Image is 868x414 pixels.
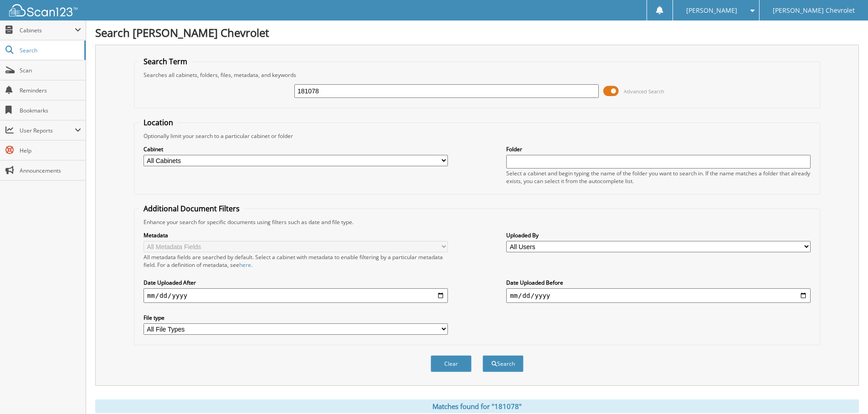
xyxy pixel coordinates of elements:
[95,25,859,40] h1: Search [PERSON_NAME] Chevrolet
[506,169,811,185] div: Select a cabinet and begin typing the name of the folder you want to search in. If the name match...
[139,218,815,226] div: Enhance your search for specific documents using filters such as date and file type.
[144,145,448,153] label: Cabinet
[144,231,448,239] label: Metadata
[20,127,75,134] span: User Reports
[20,107,81,114] span: Bookmarks
[483,355,524,372] button: Search
[139,56,192,66] legend: Search Term
[20,147,81,154] span: Help
[20,46,80,54] span: Search
[773,8,855,13] span: [PERSON_NAME] Chevrolet
[95,399,859,413] div: Matches found for "181078"
[506,231,811,239] label: Uploaded By
[139,204,244,214] legend: Additional Document Filters
[506,288,811,303] input: end
[20,26,75,34] span: Cabinets
[686,8,737,13] span: [PERSON_NAME]
[20,87,81,94] span: Reminders
[144,288,448,303] input: start
[20,66,81,74] span: Scan
[506,279,811,286] label: Date Uploaded Before
[20,167,81,174] span: Announcements
[506,145,811,153] label: Folder
[144,314,448,322] label: File type
[139,132,815,140] div: Optionally limit your search to a particular cabinet or folder
[431,355,472,372] button: Clear
[9,4,77,16] img: scan123-logo-white.svg
[624,88,664,95] span: Advanced Search
[239,261,251,269] a: here
[144,253,448,269] div: All metadata fields are searched by default. Select a cabinet with metadata to enable filtering b...
[139,118,178,128] legend: Location
[144,279,448,286] label: Date Uploaded After
[139,71,815,79] div: Searches all cabinets, folders, files, metadata, and keywords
